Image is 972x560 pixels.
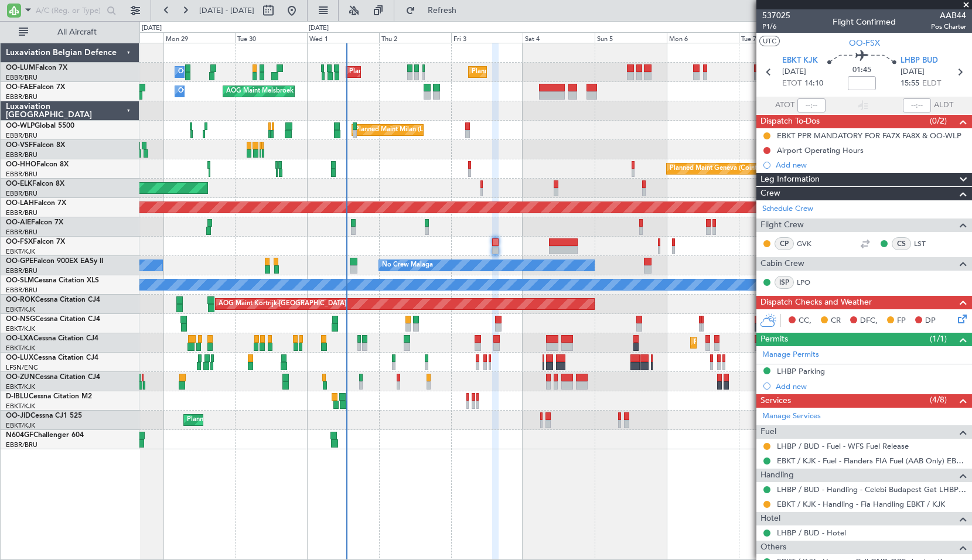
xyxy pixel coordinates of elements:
span: 537025 [762,9,790,22]
span: ETOT [782,78,802,90]
a: OO-LUXCessna Citation CJ4 [6,354,98,361]
span: OO-HHO [6,161,36,168]
div: Planned Maint [GEOGRAPHIC_DATA] ([GEOGRAPHIC_DATA] National) [349,63,561,81]
span: ELDT [922,78,941,90]
a: EBKT/KJK [6,247,35,256]
div: Sat 4 [523,32,595,43]
a: Manage Permits [762,349,819,361]
a: LHBP / BUD - Handling - Celebi Budapest Gat LHBP / BUD [777,484,966,494]
span: Hotel [760,512,780,525]
div: Planned Maint Milan (Linate) [355,121,439,139]
a: EBBR/BRU [6,93,37,101]
span: Crew [760,187,780,200]
div: EBKT PPR MANDATORY FOR FA7X FA8X & OO-WLP [777,131,961,141]
a: OO-VSFFalcon 8X [6,142,65,149]
span: Others [760,541,786,554]
div: Planned Maint [GEOGRAPHIC_DATA] ([GEOGRAPHIC_DATA] National) [472,63,684,81]
span: DP [925,315,936,327]
span: Cabin Crew [760,257,804,271]
a: OO-LUMFalcon 7X [6,64,67,71]
a: OO-AIEFalcon 7X [6,219,63,226]
span: [DATE] [901,66,925,78]
div: Wed 1 [307,32,379,43]
div: CP [775,237,794,250]
a: EBBR/BRU [6,228,37,237]
a: EBKT / KJK - Handling - Fia Handling EBKT / KJK [777,499,945,509]
a: Manage Services [762,411,821,422]
span: 14:10 [804,78,823,90]
a: EBBR/BRU [6,189,37,198]
span: All Aircraft [30,28,124,36]
div: Mon 29 [163,32,236,43]
span: N604GF [6,432,33,439]
span: (1/1) [930,333,947,345]
span: Refresh [418,6,467,15]
a: D-IBLUCessna Citation M2 [6,393,92,400]
a: EBKT/KJK [6,305,35,314]
span: Permits [760,333,788,346]
span: Fuel [760,425,776,439]
a: EBKT/KJK [6,421,35,430]
a: OO-NSGCessna Citation CJ4 [6,316,100,323]
a: GVK [797,238,823,249]
a: EBBR/BRU [6,151,37,159]
input: A/C (Reg. or Type) [36,2,103,19]
a: OO-ROKCessna Citation CJ4 [6,296,100,303]
span: P1/6 [762,22,790,32]
div: Planned Maint Geneva (Cointrin) [670,160,766,177]
span: Flight Crew [760,218,804,232]
div: Add new [776,160,966,170]
a: OO-JIDCessna CJ1 525 [6,412,82,419]
a: EBBR/BRU [6,131,37,140]
span: OO-ZUN [6,374,35,381]
a: OO-HHOFalcon 8X [6,161,69,168]
a: OO-LXACessna Citation CJ4 [6,335,98,342]
span: Services [760,394,791,408]
span: OO-FSX [6,238,33,245]
a: EBBR/BRU [6,73,37,82]
div: Tue 7 [739,32,811,43]
div: AOG Maint Kortrijk-[GEOGRAPHIC_DATA] [219,295,346,313]
span: OO-FSX [849,37,880,49]
div: AOG Maint Melsbroek Air Base [226,83,320,100]
span: OO-AIE [6,219,31,226]
span: DFC, [860,315,878,327]
a: LPO [797,277,823,288]
span: (4/8) [930,394,947,406]
div: No Crew Malaga [382,257,433,274]
span: Dispatch To-Dos [760,115,820,128]
span: 01:45 [852,64,871,76]
span: OO-LUX [6,354,33,361]
span: OO-ROK [6,296,35,303]
a: OO-LAHFalcon 7X [6,200,66,207]
div: Owner Melsbroek Air Base [178,63,258,81]
a: OO-ZUNCessna Citation CJ4 [6,374,100,381]
span: [DATE] [782,66,806,78]
div: Mon 6 [667,32,739,43]
a: LST [914,238,940,249]
span: OO-ELK [6,180,32,187]
div: Flight Confirmed [833,16,896,28]
div: Planned Maint Kortrijk-[GEOGRAPHIC_DATA] [187,411,323,429]
a: EBKT/KJK [6,383,35,391]
span: EBKT KJK [782,55,818,67]
div: Add new [776,381,966,391]
span: OO-WLP [6,122,35,129]
a: EBBR/BRU [6,209,37,217]
a: LHBP / BUD - Fuel - WFS Fuel Release [777,441,909,451]
a: EBBR/BRU [6,286,37,295]
a: EBKT / KJK - Fuel - Flanders FIA Fuel (AAB Only) EBKT / KJK [777,456,966,466]
div: Owner Melsbroek Air Base [178,83,258,100]
span: Leg Information [760,173,820,186]
div: Tue 30 [235,32,307,43]
div: Planned Maint Kortrijk-[GEOGRAPHIC_DATA] [694,334,830,351]
span: 15:55 [901,78,919,90]
a: OO-ELKFalcon 8X [6,180,64,187]
span: (0/2) [930,115,947,127]
span: ALDT [934,100,953,111]
div: CS [892,237,911,250]
div: Airport Operating Hours [777,145,864,155]
span: OO-FAE [6,84,33,91]
span: OO-LUM [6,64,35,71]
div: [DATE] [309,23,329,33]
